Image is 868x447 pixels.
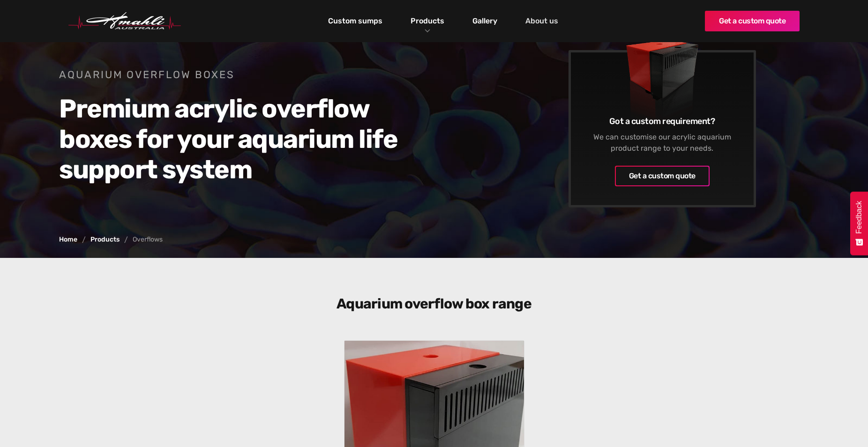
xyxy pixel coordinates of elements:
h3: Aquarium overflow box range [254,295,614,312]
a: Get a custom quote [615,166,710,186]
a: Products [90,236,120,243]
img: Overflows [585,6,740,144]
img: Hmahli Australia Logo [68,12,181,30]
a: Home [59,236,77,243]
a: Gallery [470,13,500,29]
h2: Premium acrylic overflow boxes for your aquarium life support system [59,94,420,185]
a: home [68,12,181,30]
a: Products [408,14,447,28]
a: About us [523,13,561,29]
a: Get a custom quote [705,11,800,31]
a: Custom sumps [326,13,385,29]
h6: Got a custom requirement? [585,116,740,127]
div: Get a custom quote [629,170,696,182]
div: Overflows [133,236,163,243]
h1: Aquarium Overflow Boxes [59,68,420,82]
span: Feedback [855,201,863,234]
button: Feedback - Show survey [850,191,868,255]
div: We can customise our acrylic aquarium product range to your needs. [585,132,740,154]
